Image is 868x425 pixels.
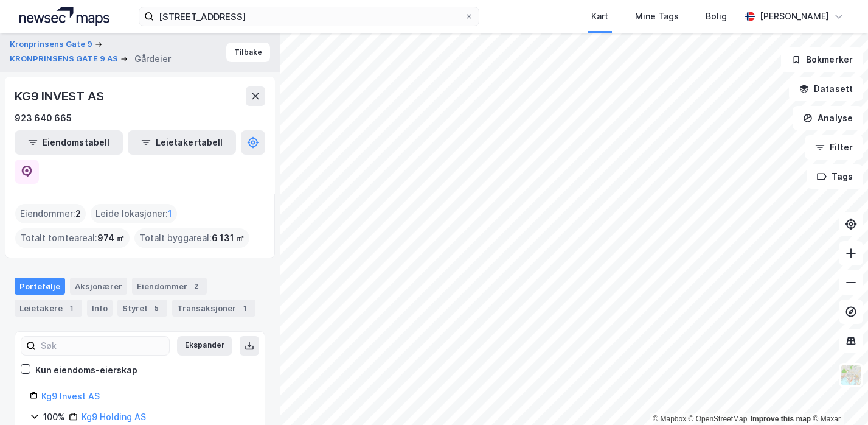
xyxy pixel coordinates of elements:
div: Styret [117,300,167,317]
button: Filter [805,135,863,160]
a: OpenStreetMap [689,415,748,423]
button: Tags [807,164,863,189]
div: Aksjonærer [70,278,127,295]
div: 5 [150,302,162,314]
button: Bokmerker [781,47,863,72]
button: Analyse [793,106,863,130]
img: Z [839,364,863,387]
button: Leietakertabell [128,130,236,155]
a: Mapbox [653,415,686,423]
input: Søk på adresse, matrikkel, gårdeiere, leietakere eller personer [154,7,464,26]
div: Bolig [706,9,727,24]
button: Datasett [789,77,863,101]
button: KRONPRINSENS GATE 9 AS [10,53,120,65]
button: Ekspander [177,336,232,356]
div: Info [87,300,113,317]
a: Kg9 Invest AS [41,391,100,401]
div: Eiendommer : [15,204,86,223]
span: 6 131 ㎡ [212,231,245,245]
div: Mine Tags [635,9,679,24]
div: [PERSON_NAME] [760,9,829,24]
div: 1 [65,302,77,314]
div: 2 [190,280,202,292]
div: Leietakere [15,300,82,317]
div: Transaksjoner [172,300,255,317]
button: Tilbake [226,43,270,62]
div: 1 [238,302,251,314]
button: Kronprinsens Gate 9 [10,38,95,51]
input: Søk [36,337,169,355]
span: 974 ㎡ [97,231,125,245]
div: Eiendommer [132,278,207,295]
div: Kun eiendoms-eierskap [35,363,137,378]
div: 100% [43,410,65,424]
img: logo.a4113a55bc3d86da70a041830d287a7e.svg [19,7,109,26]
div: Leide lokasjoner : [91,204,177,223]
div: Totalt byggareal : [134,228,249,248]
div: Totalt tomteareal : [15,228,130,248]
div: Gårdeier [134,52,171,66]
a: Kg9 Holding AS [82,412,146,422]
div: KG9 INVEST AS [15,86,106,106]
div: 923 640 665 [15,111,72,125]
span: 2 [75,206,81,221]
iframe: Chat Widget [807,367,868,425]
button: Eiendomstabell [15,130,123,155]
span: 1 [168,206,172,221]
div: Portefølje [15,278,65,295]
div: Kart [591,9,608,24]
a: Improve this map [751,415,811,423]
